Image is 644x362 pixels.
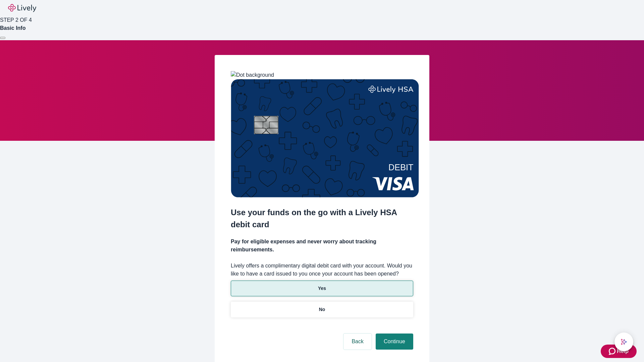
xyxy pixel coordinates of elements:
[621,339,627,345] svg: Lively AI Assistant
[231,281,413,296] button: Yes
[609,347,617,355] svg: Zendesk support icon
[343,334,372,350] button: Back
[8,4,36,12] img: Lively
[231,302,413,317] button: No
[231,206,413,231] h2: Use your funds on the go with a Lively HSA debit card
[231,238,413,254] h4: Pay for eligible expenses and never worry about tracking reimbursements.
[601,345,637,358] button: Zendesk support iconHelp
[231,71,274,79] img: Dot background
[319,306,325,313] p: No
[614,333,633,351] button: chat
[617,347,629,355] span: Help
[231,262,413,278] label: Lively offers a complimentary digital debit card with your account. Would you like to have a card...
[318,285,326,292] p: Yes
[231,79,419,197] img: Debit card
[376,334,413,350] button: Continue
